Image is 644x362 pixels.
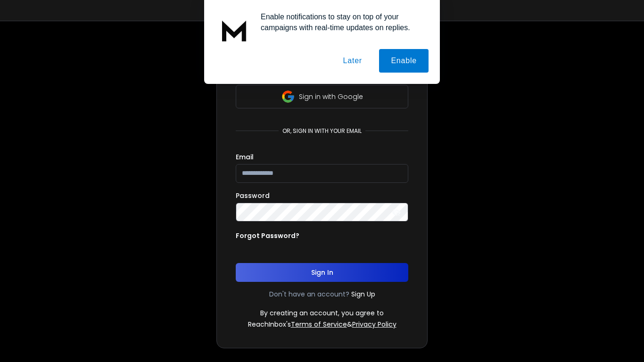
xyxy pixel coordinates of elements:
label: Email [236,154,254,160]
label: Password [236,192,270,199]
div: Enable notifications to stay on top of your campaigns with real-time updates on replies. [253,11,429,33]
p: Don't have an account? [269,289,349,299]
p: or, sign in with your email [279,127,365,135]
p: Sign in with Google [299,92,363,101]
button: Sign In [236,263,408,282]
a: Privacy Policy [352,320,396,329]
p: ReachInbox's & [248,320,396,329]
img: notification icon [215,11,253,49]
p: By creating an account, you agree to [260,308,384,318]
a: Terms of Service [291,320,347,329]
button: Sign in with Google [236,85,408,108]
button: Enable [379,49,429,73]
p: Forgot Password? [236,231,299,240]
button: Later [331,49,373,73]
a: Sign Up [351,289,375,299]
